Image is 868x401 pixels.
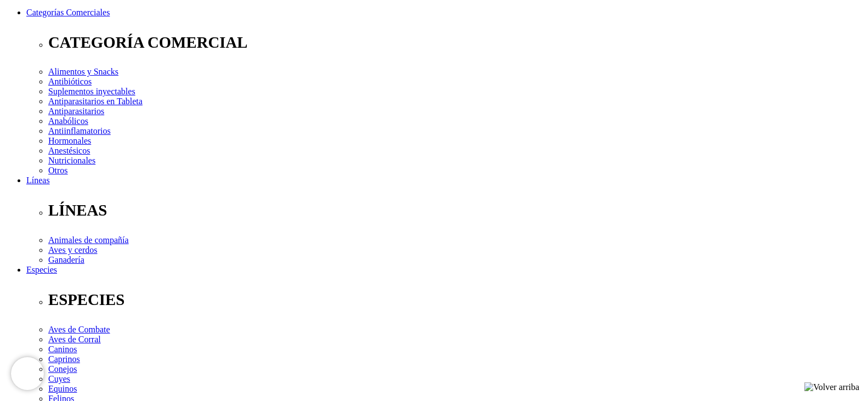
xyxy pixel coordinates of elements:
a: Antiparasitarios [48,106,104,116]
a: Aves de Combate [48,325,110,334]
a: Anabólicos [48,116,88,126]
a: Especies [26,265,57,274]
a: Anestésicos [48,146,90,155]
a: Suplementos inyectables [48,87,135,96]
a: Categorías Comerciales [26,8,110,17]
a: Caninos [48,344,77,354]
a: Antibióticos [48,77,92,86]
iframe: Brevo live chat [11,357,44,390]
a: Aves de Corral [48,335,101,344]
p: CATEGORÍA COMERCIAL [48,33,864,52]
a: Aves y cerdos [48,245,97,255]
a: Alimentos y Snacks [48,67,118,76]
a: Animales de compañía [48,235,129,245]
a: Ganadería [48,255,84,264]
a: Antiinflamatorios [48,126,111,135]
a: Cuyes [48,374,70,383]
a: Nutricionales [48,156,95,165]
a: Caprinos [48,354,80,364]
a: Antiparasitarios en Tableta [48,97,143,106]
p: LÍNEAS [48,201,864,219]
a: Líneas [26,176,50,185]
a: Conejos [48,364,77,374]
a: Hormonales [48,136,91,145]
a: Otros [48,166,68,175]
p: ESPECIES [48,291,864,309]
img: Volver arriba [804,382,859,392]
a: Equinos [48,384,77,393]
